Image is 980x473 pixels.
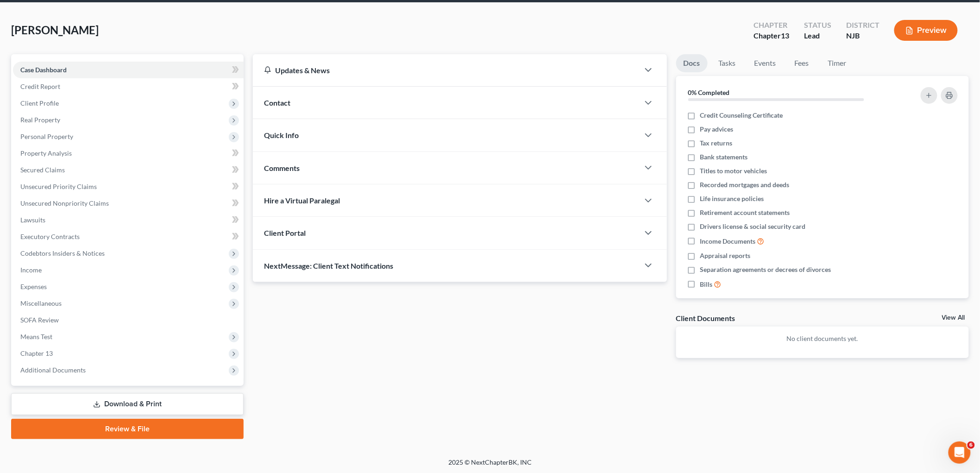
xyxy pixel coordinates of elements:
span: Separation agreements or decrees of divorces [700,265,831,274]
span: Expenses [20,283,47,290]
span: NextMessage: Client Text Notifications [264,261,393,270]
span: Client Portal [264,228,306,237]
span: Miscellaneous [20,299,62,307]
span: Additional Documents [20,366,86,374]
button: Preview [894,20,958,41]
span: Tax returns [700,139,733,148]
span: Means Test [20,333,52,341]
a: Review & File [11,419,244,439]
span: Income [20,266,42,274]
div: Chapter [754,31,789,41]
span: Life insurance policies [700,194,764,203]
span: Titles to motor vehicles [700,166,767,176]
span: Secured Claims [20,166,65,174]
a: Credit Report [13,78,244,95]
span: Contact [264,98,290,107]
span: SOFA Review [20,316,59,324]
span: Codebtors Insiders & Notices [20,249,105,257]
a: Fees [787,54,817,72]
span: Unsecured Priority Claims [20,183,97,190]
a: Unsecured Nonpriority Claims [13,195,244,212]
a: View All [942,315,965,321]
span: Executory Contracts [20,233,80,240]
a: Download & Print [11,393,244,415]
span: Real Property [20,116,60,124]
span: Lawsuits [20,216,45,224]
span: Credit Report [20,82,60,90]
div: Chapter [754,20,789,31]
span: Pay advices [700,125,734,134]
span: Income Documents [700,237,756,246]
a: Docs [676,54,708,72]
span: Personal Property [20,132,73,140]
iframe: Intercom live chat [949,441,971,464]
span: Property Analysis [20,149,72,157]
span: Unsecured Nonpriority Claims [20,199,109,207]
div: Client Documents [676,313,735,323]
span: Chapter 13 [20,349,53,357]
span: Quick Info [264,131,299,139]
span: Drivers license & social security card [700,222,806,231]
a: Property Analysis [13,145,244,162]
span: Recorded mortgages and deeds [700,180,790,189]
a: SOFA Review [13,312,244,328]
div: Lead [804,31,831,41]
a: Executory Contracts [13,228,244,245]
span: 6 [967,441,975,449]
a: Timer [821,54,854,72]
span: Hire a Virtual Paralegal [264,196,340,205]
a: Lawsuits [13,212,244,228]
span: Credit Counseling Certificate [700,111,783,120]
span: Bank statements [700,152,748,162]
span: Comments [264,164,300,172]
a: Case Dashboard [13,62,244,78]
span: Case Dashboard [20,66,67,74]
strong: 0% Completed [688,88,730,96]
span: Bills [700,280,713,289]
a: Secured Claims [13,162,244,178]
div: NJB [846,31,879,41]
span: [PERSON_NAME] [11,23,99,37]
div: District [846,20,879,31]
p: No client documents yet. [684,334,962,343]
a: Tasks [711,54,743,72]
div: Updates & News [264,65,628,75]
div: Status [804,20,831,31]
span: 13 [781,31,789,40]
a: Events [747,54,784,72]
a: Unsecured Priority Claims [13,178,244,195]
span: Client Profile [20,99,59,107]
span: Appraisal reports [700,251,751,260]
span: Retirement account statements [700,208,790,217]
